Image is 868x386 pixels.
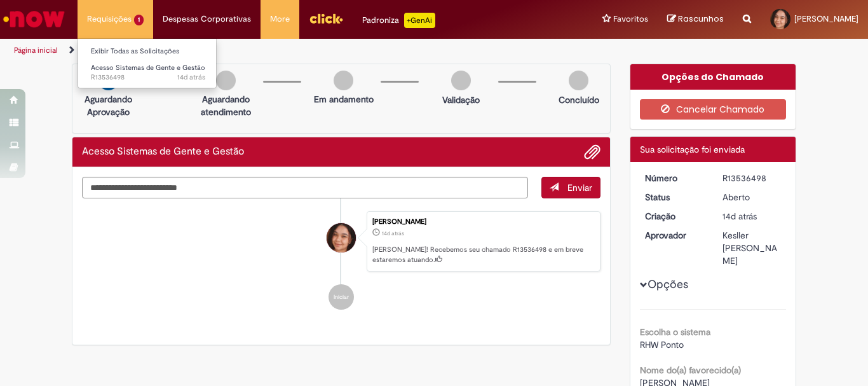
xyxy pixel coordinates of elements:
span: Sua solicitação foi enviada [640,144,745,155]
p: Concluído [559,93,599,106]
b: Escolha o sistema [640,326,710,338]
textarea: Digite sua mensagem aqui... [82,177,528,198]
div: Aberto [722,191,782,203]
p: Em andamento [314,93,374,106]
div: Padroniza [362,13,435,28]
dt: Número [635,172,714,184]
img: img-circle-grey.png [451,71,471,90]
time: 15/09/2025 15:28:09 [177,72,205,82]
h2: Acesso Sistemas de Gente e Gestão Histórico de tíquete [82,146,244,158]
dt: Status [635,191,714,203]
img: img-circle-grey.png [569,71,588,90]
ul: Requisições [78,38,217,88]
div: Jade Da Silva Jacob [327,223,356,252]
time: 15/09/2025 15:28:08 [382,230,404,237]
span: Acesso Sistemas de Gente e Gestão [91,63,205,72]
span: Rascunhos [678,13,724,25]
span: Despesas Corporativas [163,13,251,25]
span: Enviar [567,182,592,193]
a: Rascunhos [667,13,724,25]
a: Exibir Todas as Solicitações [78,45,218,59]
span: 14d atrás [382,230,404,237]
span: 1 [134,15,144,25]
span: Favoritos [613,13,648,25]
span: R13536498 [91,72,205,83]
span: 14d atrás [722,210,757,222]
img: img-circle-grey.png [334,71,353,90]
span: [PERSON_NAME] [794,13,858,24]
div: Kesller [PERSON_NAME] [722,229,782,267]
dt: Criação [635,210,714,223]
img: click_logo_yellow_360x200.png [309,9,343,28]
ul: Trilhas de página [10,39,569,62]
p: Validação [442,93,480,106]
span: Requisições [87,13,132,25]
button: Cancelar Chamado [640,99,787,120]
div: R13536498 [722,172,782,184]
span: RHW Ponto [640,339,684,350]
span: More [270,13,290,25]
p: Aguardando Aprovação [78,93,139,118]
a: Aberto R13536498 : Acesso Sistemas de Gente e Gestão [78,61,218,85]
ul: Histórico de tíquete [82,198,600,323]
div: [PERSON_NAME] [372,218,593,226]
img: img-circle-grey.png [216,71,236,90]
p: +GenAi [404,13,435,28]
span: 14d atrás [177,72,205,82]
div: Opções do Chamado [630,64,796,90]
p: Aguardando atendimento [195,93,257,118]
img: ServiceNow [1,6,67,32]
li: Jade Da Silva Jacob [82,211,600,272]
a: Página inicial [14,45,58,55]
dt: Aprovador [635,229,714,242]
button: Adicionar anexos [584,144,600,160]
div: 15/09/2025 15:28:08 [722,210,782,223]
p: [PERSON_NAME]! Recebemos seu chamado R13536498 e em breve estaremos atuando. [372,245,593,265]
time: 15/09/2025 15:28:08 [722,210,757,222]
b: Nome do(a) favorecido(a) [640,364,741,376]
button: Enviar [541,177,600,198]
